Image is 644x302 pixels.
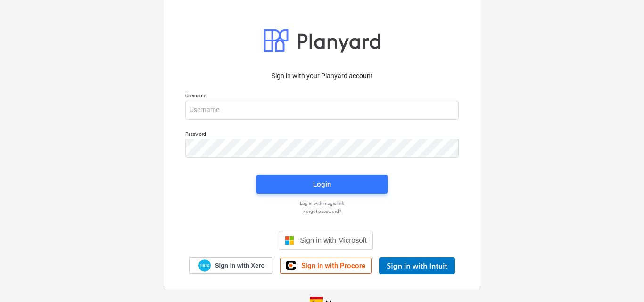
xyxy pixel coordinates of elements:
a: Log in with magic link [181,200,463,206]
p: Username [185,92,459,100]
img: Microsoft logo [285,236,294,245]
a: Sign in with Xero [189,257,273,274]
a: Forgot password? [181,208,463,214]
input: Username [185,101,459,120]
button: Login [256,175,388,194]
span: Sign in with Microsoft [300,236,367,244]
span: Sign in with Procore [301,261,365,270]
div: Login [313,178,331,190]
img: Xero logo [198,259,211,272]
p: Password [185,131,459,139]
p: Sign in with your Planyard account [185,71,459,81]
a: Sign in with Procore [280,258,372,274]
span: Sign in with Xero [215,261,264,270]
